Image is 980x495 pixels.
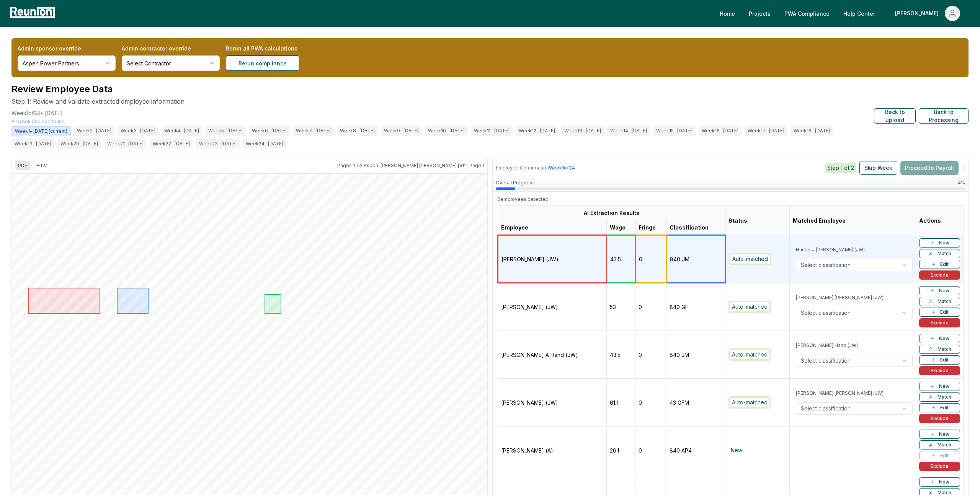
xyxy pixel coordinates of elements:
td: 43.5 [606,331,635,379]
button: New [919,430,960,439]
span: Week 5 - [DATE] [205,126,246,136]
th: Actions [916,206,964,235]
th: AI Extraction Results [498,206,725,220]
span: 4 % [958,180,965,186]
label: Rerun all PWA calculations [226,44,324,52]
span: Week 14 - [DATE] [607,126,650,136]
label: Admin sponsor override [18,44,116,52]
button: New [919,382,960,391]
span: New [939,383,949,389]
button: Back to upload [874,108,916,124]
p: All week endings found: [11,119,874,125]
a: Projects [743,6,777,21]
button: Skip Week [859,161,897,175]
span: Week 22 - [DATE] [150,139,193,148]
span: Edit [940,309,949,315]
td: [PERSON_NAME] A Hand (JW) [498,331,607,379]
span: Week 6 - [DATE] [249,126,290,136]
td: 840 AP4 [666,427,725,474]
button: Match [919,392,960,402]
span: Week 1 - [DATE] (current) [11,126,71,136]
span: Week 18 - [DATE] [791,126,833,136]
p: Week 1 of 24 • [DATE] [11,109,63,117]
button: Exclude [919,270,960,280]
span: Edit [940,357,949,363]
p: [PERSON_NAME] [PERSON_NAME] (JW) [796,390,913,399]
span: Week 13 - [DATE] [561,126,604,136]
button: New [919,238,960,247]
div: New [728,445,745,455]
span: Week 16 - [DATE] [699,126,742,136]
td: 53 [606,283,635,331]
td: 840 GF [666,283,725,331]
span: New [939,431,949,437]
span: Week 12 - [DATE] [516,126,558,136]
td: 840 JM [666,331,725,379]
span: Match [938,442,951,448]
span: Week 3 - [DATE] [118,126,158,136]
span: Match [938,251,951,257]
th: Matched Employee [790,206,916,235]
a: Help Center [837,6,881,21]
span: Edit [940,405,949,411]
div: Auto-matched [729,253,771,265]
a: PWA Compliance [778,6,836,21]
div: [PERSON_NAME] [895,6,942,21]
button: HTML [33,161,53,170]
span: Week 2 - [DATE] [74,126,114,136]
button: Match [919,297,960,306]
th: Employee [498,220,607,235]
nav: Main [714,6,972,21]
span: Match [938,298,951,304]
button: Exclude [919,366,960,375]
td: 0 [635,379,666,427]
button: Edit [919,308,960,317]
span: Week 11 - [DATE] [471,126,513,136]
th: Fringe [635,220,666,235]
div: Step 1 of 2 [825,163,856,173]
td: [PERSON_NAME] (JW) [498,235,607,283]
td: 0 [635,331,666,379]
button: Match [919,440,960,449]
span: Match [938,394,951,400]
button: New [919,286,960,295]
span: Week 19 - [DATE] [11,139,54,148]
span: New [939,479,949,485]
button: Match [919,249,960,258]
a: Home [714,6,741,21]
td: 0 [635,235,666,283]
td: [PERSON_NAME] (JW) [498,379,607,427]
label: Admin contractor override [122,44,220,52]
span: Overall Progress [496,180,534,186]
div: 6 employees detected [497,196,549,202]
td: [PERSON_NAME] (A) [498,427,607,474]
th: Wage [606,220,635,235]
div: Auto-matched [728,396,771,409]
span: Week 15 - [DATE] [653,126,696,136]
th: Classification [666,220,725,235]
p: Hunter J [PERSON_NAME] (JW) [796,247,913,256]
div: Auto-matched [728,348,771,361]
th: Status [725,206,790,235]
span: Week 8 - [DATE] [337,126,378,136]
span: Week 7 - [DATE] [293,126,334,136]
span: Week 21 - [DATE] [104,139,147,148]
button: Edit [919,260,960,269]
p: [PERSON_NAME] [PERSON_NAME] (JW) [796,295,913,304]
td: 61.1 [606,379,635,427]
button: Edit [919,403,960,412]
span: Employee Confirmation [496,165,549,171]
span: Week 9 - [DATE] [381,126,422,136]
p: [PERSON_NAME] Hand (JW) [796,342,913,352]
span: Edit [940,261,949,267]
span: Week 1 of 24 [549,165,575,171]
button: [PERSON_NAME] [889,6,966,21]
span: New [939,288,949,294]
p: Step 1: Review and validate extracted employee information [11,97,874,106]
span: Week 24 - [DATE] [243,139,286,148]
td: 0 [635,427,666,474]
button: Exclude [919,414,960,423]
button: Rerun compliance [226,55,299,71]
span: New [939,335,949,342]
button: Exclude [919,462,960,471]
